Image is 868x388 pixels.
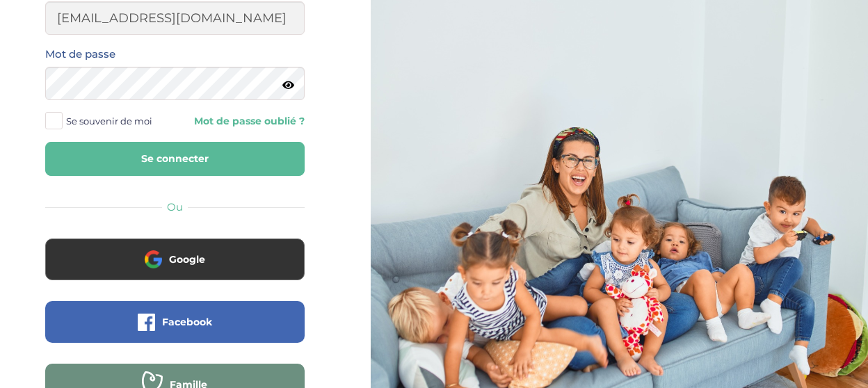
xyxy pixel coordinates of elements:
span: Ou [167,200,183,213]
a: Facebook [45,325,305,338]
a: Mot de passe oublié ? [185,115,304,128]
img: google.png [145,250,162,268]
a: Google [45,262,305,275]
button: Google [45,239,305,280]
button: Se connecter [45,142,305,176]
span: Facebook [162,315,212,329]
span: Se souvenir de moi [66,112,152,130]
input: Email [45,1,305,35]
label: Mot de passe [45,45,115,63]
span: Google [169,252,205,266]
button: Facebook [45,301,305,343]
img: facebook.png [138,314,155,331]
